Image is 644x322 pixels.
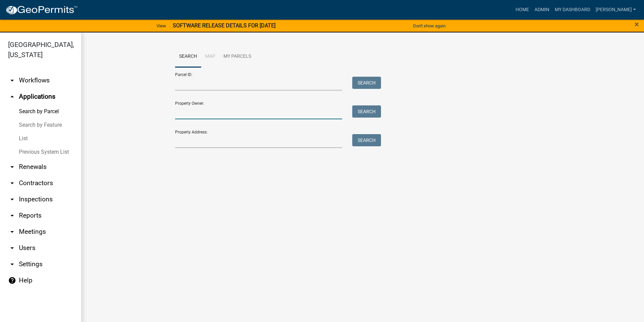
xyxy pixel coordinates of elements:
strong: SOFTWARE RELEASE DETAILS FOR [DATE] [173,22,276,29]
button: Close [635,20,639,28]
i: arrow_drop_down [8,76,16,84]
button: Search [352,134,381,146]
a: View [154,20,169,31]
a: My Parcels [219,46,255,68]
button: Don't show again [410,20,448,31]
i: arrow_drop_down [8,244,16,252]
a: Home [513,3,532,16]
i: help [8,276,16,284]
button: Search [352,105,381,118]
i: arrow_drop_down [8,163,16,171]
a: Admin [532,3,552,16]
i: arrow_drop_up [8,93,16,101]
span: × [635,20,639,29]
a: My Dashboard [552,3,593,16]
i: arrow_drop_down [8,228,16,236]
a: Search [175,46,201,68]
i: arrow_drop_down [8,195,16,203]
a: [PERSON_NAME] [593,3,639,16]
i: arrow_drop_down [8,179,16,187]
i: arrow_drop_down [8,212,16,220]
button: Search [352,77,381,89]
i: arrow_drop_down [8,260,16,268]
